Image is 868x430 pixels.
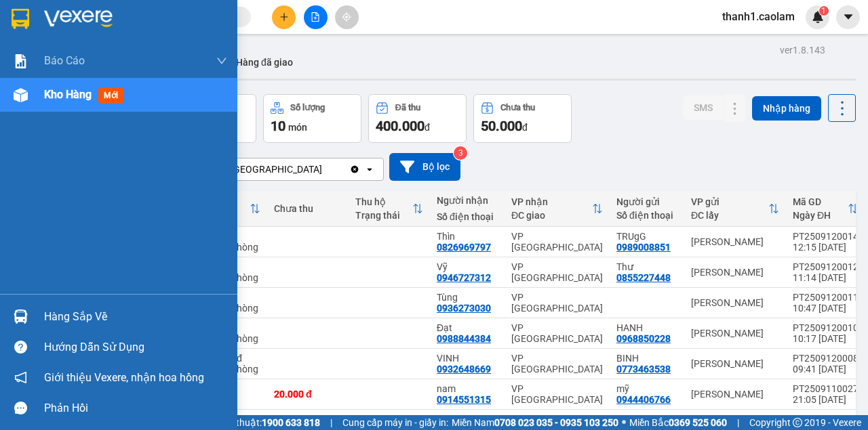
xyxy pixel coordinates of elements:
th: Toggle SortBy [505,191,610,227]
div: VP [GEOGRAPHIC_DATA] [511,322,603,344]
div: Người gửi [616,196,677,207]
div: 0855227448 [616,272,671,283]
span: notification [14,371,27,384]
sup: 3 [454,146,467,160]
span: message [14,402,27,414]
button: aim [335,5,359,29]
div: Thìn [437,231,498,242]
div: 20.000 đ [274,389,342,400]
div: Chưa thu [274,203,342,214]
button: file-add [304,5,328,29]
div: TRUgG [616,231,677,242]
div: Trạng thái [355,210,412,221]
button: Bộ lọc [389,153,460,181]
div: 0946727312 [437,272,491,283]
div: Mã GD [793,196,848,207]
div: [PERSON_NAME] [691,267,779,278]
div: PT2509120008 [793,353,859,364]
div: Phản hồi [44,398,227,418]
div: 0932648669 [437,364,491,374]
span: aim [342,12,351,22]
img: solution-icon [14,54,28,68]
span: Báo cáo [44,52,85,69]
div: 0914551315 [437,394,491,405]
input: Selected VP Sài Gòn. [323,163,325,176]
div: Số điện thoại [616,210,677,221]
div: 0989008851 [616,242,671,253]
div: ĐC lấy [691,210,768,221]
button: Nhập hàng [752,96,821,121]
div: 0936273030 [437,303,491,314]
button: Hàng đã giao [225,46,304,79]
span: plus [279,12,289,22]
div: Người nhận [437,195,498,206]
div: [PERSON_NAME] [691,297,779,308]
div: VP nhận [511,196,592,207]
strong: 0708 023 035 - 0935 103 250 [494,417,618,428]
div: Ngày ĐH [793,210,848,221]
span: món [288,122,307,133]
img: icon-new-feature [812,11,824,23]
div: 0988844384 [437,333,491,344]
div: VP [GEOGRAPHIC_DATA] [511,292,603,314]
div: 10:47 [DATE] [793,303,859,314]
button: caret-down [836,5,860,29]
div: Thư [616,261,677,272]
span: đ [425,122,430,133]
div: BINH [616,353,677,364]
th: Toggle SortBy [684,191,786,227]
div: Hàng sắp về [44,307,227,327]
span: Kho hàng [44,88,92,101]
button: Số lượng10món [263,94,361,143]
div: VP gửi [691,196,768,207]
div: nam [437,383,498,394]
div: [PERSON_NAME] [691,236,779,247]
div: ver 1.8.143 [780,43,825,58]
div: PT2509120011 [793,292,859,303]
div: Thu hộ [355,196,412,207]
span: | [737,415,739,430]
div: 0968850228 [616,333,671,344]
strong: 1900 633 818 [262,417,320,428]
span: Miền Bắc [629,415,727,430]
div: 0944406766 [616,394,671,405]
button: plus [272,5,296,29]
strong: 0369 525 060 [669,417,727,428]
span: caret-down [842,11,854,23]
span: Giới thiệu Vexere, nhận hoa hồng [44,369,204,386]
div: Vỹ [437,261,498,272]
div: VP [GEOGRAPHIC_DATA] [216,163,322,176]
div: PT2509110023 [793,414,859,425]
div: PT2509120014 [793,231,859,242]
span: Hỗ trợ kỹ thuật: [195,415,320,430]
span: 1 [821,6,826,16]
div: mỹ [616,383,677,394]
img: logo-vxr [12,9,29,29]
div: PT2509120010 [793,322,859,333]
div: [PERSON_NAME] [691,358,779,369]
span: Miền Nam [452,415,618,430]
div: VINH [437,353,498,364]
div: 21:05 [DATE] [793,394,859,405]
div: HANH [616,322,677,333]
span: 50.000 [481,118,522,134]
th: Toggle SortBy [349,191,430,227]
div: Số điện thoại [437,211,498,222]
span: mới [98,88,123,103]
sup: 1 [819,6,829,16]
span: file-add [311,12,320,22]
span: ⚪️ [622,420,626,425]
th: Toggle SortBy [786,191,865,227]
div: Tùng [437,292,498,303]
div: Đã thu [395,103,420,112]
div: [PERSON_NAME] [691,328,779,339]
span: down [216,56,227,66]
div: VP [GEOGRAPHIC_DATA] [511,383,603,405]
div: 12:15 [DATE] [793,242,859,253]
div: ĐC giao [511,210,592,221]
img: warehouse-icon [14,309,28,324]
span: thanh1.caolam [711,8,806,25]
div: LOC [437,414,498,425]
span: 400.000 [376,118,425,134]
div: Chưa thu [500,103,535,112]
